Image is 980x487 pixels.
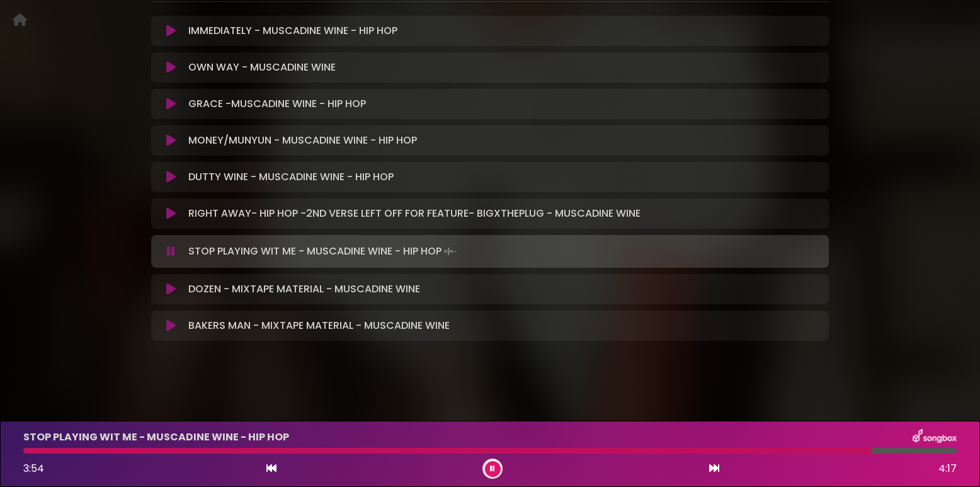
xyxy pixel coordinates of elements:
p: BAKERS MAN - MIXTAPE MATERIAL - MUSCADINE WINE [188,318,450,333]
p: RIGHT AWAY- HIP HOP -2ND VERSE LEFT OFF FOR FEATURE- BIGXTHEPLUG - MUSCADINE WINE [188,206,641,221]
img: waveform4.gif [442,243,459,260]
p: MONEY/MUNYUN - MUSCADINE WINE - HIP HOP [188,133,417,148]
p: DOZEN - MIXTAPE MATERIAL - MUSCADINE WINE [188,282,420,297]
p: DUTTY WINE - MUSCADINE WINE - HIP HOP [188,169,394,185]
p: STOP PLAYING WIT ME - MUSCADINE WINE - HIP HOP [188,243,459,260]
p: IMMEDIATELY - MUSCADINE WINE - HIP HOP [188,23,397,38]
p: OWN WAY - MUSCADINE WINE [188,60,336,75]
p: GRACE -MUSCADINE WINE - HIP HOP [188,96,366,112]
